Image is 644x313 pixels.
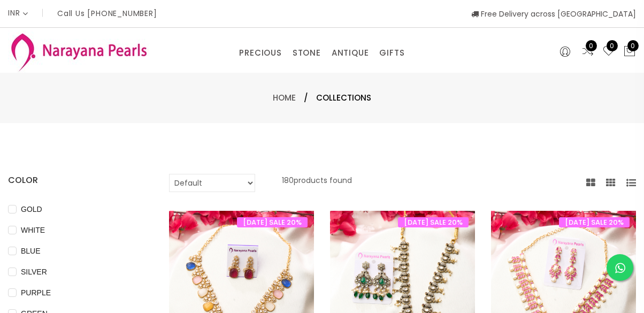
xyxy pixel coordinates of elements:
[316,91,371,104] span: Collections
[581,45,594,59] a: 0
[627,40,639,51] span: 0
[559,217,630,227] span: [DATE] SALE 20%
[239,45,281,61] a: PRECIOUS
[17,224,49,236] span: WHITE
[237,217,308,227] span: [DATE] SALE 20%
[602,45,615,59] a: 0
[8,174,137,187] h4: COLOR
[57,10,157,17] p: Call Us [PHONE_NUMBER]
[332,45,369,61] a: ANTIQUE
[607,40,618,51] span: 0
[398,217,469,227] span: [DATE] SALE 20%
[17,203,47,215] span: GOLD
[17,245,45,257] span: BLUE
[273,92,296,103] a: Home
[17,266,51,278] span: SILVER
[586,40,597,51] span: 0
[17,287,55,299] span: PURPLE
[304,91,308,104] span: /
[623,45,636,59] button: 0
[293,45,321,61] a: STONE
[471,9,636,19] span: Free Delivery across [GEOGRAPHIC_DATA]
[282,174,352,192] p: 180 products found
[379,45,404,61] a: GIFTS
